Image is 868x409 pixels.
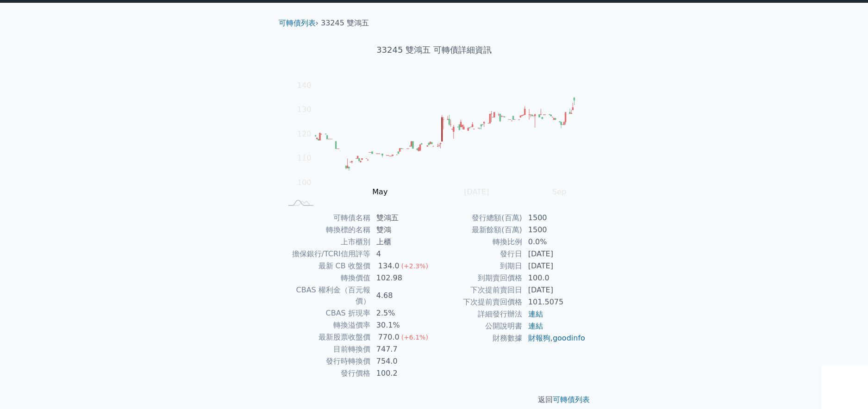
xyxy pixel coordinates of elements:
[523,236,586,248] td: 0.0%
[279,19,316,27] a: 可轉債列表
[523,284,586,296] td: [DATE]
[279,18,318,29] li: ›
[371,307,434,319] td: 2.5%
[371,319,434,331] td: 30.1%
[282,367,371,379] td: 發行價格
[282,260,371,272] td: 最新 CB 收盤價
[282,343,371,355] td: 目前轉換價
[528,310,543,318] a: 連結
[434,320,523,332] td: 公開說明書
[434,224,523,236] td: 最新餘額(百萬)
[315,98,575,171] g: Series
[553,334,585,342] a: goodinfo
[528,322,543,330] a: 連結
[282,224,371,236] td: 轉換標的名稱
[376,332,401,343] div: 770.0
[282,319,371,331] td: 轉換溢價率
[371,284,434,307] td: 4.68
[528,334,550,342] a: 財報狗
[434,296,523,308] td: 下次提前賣回價格
[523,332,586,344] td: ,
[464,187,489,196] tspan: [DATE]
[282,307,371,319] td: CBAS 折現率
[297,178,312,187] tspan: 100
[271,43,597,56] h1: 33245 雙鴻五 可轉債詳細資訊
[321,18,369,29] li: 33245 雙鴻五
[371,367,434,379] td: 100.2
[553,395,590,404] a: 可轉債列表
[523,224,586,236] td: 1500
[523,212,586,224] td: 1500
[552,187,566,196] tspan: Sep
[822,365,868,409] iframe: Chat Widget
[371,355,434,367] td: 754.0
[371,343,434,355] td: 747.7
[434,332,523,344] td: 財務數據
[371,272,434,284] td: 102.98
[371,224,434,236] td: 雙鴻
[371,248,434,260] td: 4
[297,154,312,162] tspan: 110
[434,212,523,224] td: 發行總額(百萬)
[282,355,371,367] td: 發行時轉換價
[434,248,523,260] td: 發行日
[401,262,428,270] span: (+2.3%)
[434,272,523,284] td: 到期賣回價格
[293,81,589,196] g: Chart
[297,130,312,138] tspan: 120
[434,284,523,296] td: 下次提前賣回日
[297,81,312,90] tspan: 140
[523,272,586,284] td: 100.0
[271,394,597,405] p: 返回
[371,236,434,248] td: 上櫃
[376,260,401,272] div: 134.0
[523,296,586,308] td: 101.5075
[371,212,434,224] td: 雙鴻五
[297,105,312,114] tspan: 130
[282,284,371,307] td: CBAS 權利金（百元報價）
[372,187,387,196] tspan: May
[434,236,523,248] td: 轉換比例
[282,272,371,284] td: 轉換價值
[282,236,371,248] td: 上市櫃別
[523,260,586,272] td: [DATE]
[434,260,523,272] td: 到期日
[434,308,523,320] td: 詳細發行辦法
[523,248,586,260] td: [DATE]
[282,212,371,224] td: 可轉債名稱
[822,365,868,409] div: 聊天小工具
[282,248,371,260] td: 擔保銀行/TCRI信用評等
[282,331,371,343] td: 最新股票收盤價
[401,334,428,341] span: (+6.1%)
